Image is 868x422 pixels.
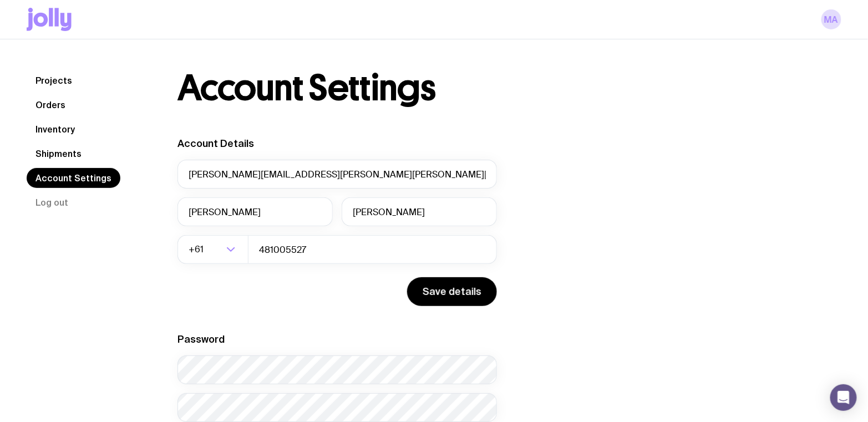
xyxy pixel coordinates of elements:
a: Account Settings [27,168,120,188]
a: Shipments [27,144,90,164]
div: Open Intercom Messenger [830,384,857,411]
button: Log out [27,192,77,212]
a: Inventory [27,119,84,139]
input: First Name [177,197,333,226]
a: Orders [27,95,74,115]
span: +61 [189,235,206,264]
div: Search for option [177,235,248,264]
label: Password [177,333,225,345]
label: Account Details [177,138,254,149]
a: MA [821,9,841,29]
a: Projects [27,70,81,90]
button: Save details [407,277,497,306]
input: your@email.com [177,160,497,189]
h1: Account Settings [177,70,435,106]
input: Search for option [206,235,223,264]
input: 0400123456 [248,235,497,264]
input: Last Name [342,197,497,226]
